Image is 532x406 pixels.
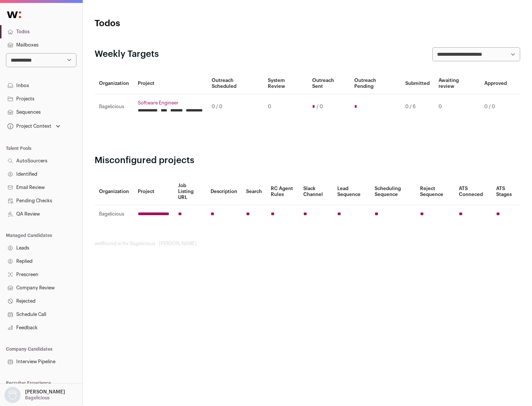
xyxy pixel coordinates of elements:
[4,387,21,403] img: nopic.png
[138,100,203,106] a: Software Engineer
[480,94,511,120] td: 0 / 0
[454,178,491,205] th: ATS Conneced
[263,94,307,120] td: 0
[95,48,159,60] h2: Weekly Targets
[3,7,25,22] img: Wellfound
[133,178,174,205] th: Project
[25,389,65,395] p: [PERSON_NAME]
[95,73,133,94] th: Organization
[401,73,434,94] th: Submitted
[308,73,350,94] th: Outreach Sent
[95,205,133,223] td: Bagelicious
[95,178,133,205] th: Organization
[25,395,50,401] p: Bagelicious
[480,73,511,94] th: Approved
[133,73,207,94] th: Project
[401,94,434,120] td: 0 / 6
[95,241,520,247] footer: wellfound:ai for Bagelicious - [PERSON_NAME]
[6,123,51,129] div: Project Context
[263,73,307,94] th: System Review
[95,94,133,120] td: Bagelicious
[6,121,62,131] button: Open dropdown
[207,94,263,120] td: 0 / 0
[207,73,263,94] th: Outreach Scheduled
[416,178,455,205] th: Reject Sequence
[492,178,520,205] th: ATS Stages
[299,178,333,205] th: Slack Channel
[174,178,206,205] th: Job Listing URL
[3,387,66,403] button: Open dropdown
[242,178,266,205] th: Search
[206,178,242,205] th: Description
[434,94,480,120] td: 0
[434,73,480,94] th: Awaiting review
[95,155,520,166] h2: Misconfigured projects
[266,178,299,205] th: RC Agent Rules
[317,104,323,110] span: / 0
[350,73,400,94] th: Outreach Pending
[333,178,370,205] th: Lead Sequence
[95,18,236,30] h1: Todos
[370,178,416,205] th: Scheduling Sequence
